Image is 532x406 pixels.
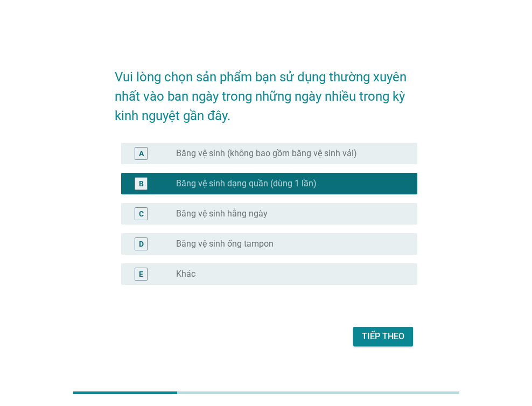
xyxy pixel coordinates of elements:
label: Băng vệ sinh dạng quần (dùng 1 lần) [176,178,317,189]
label: Khác [176,269,195,279]
div: C [139,208,144,220]
label: Băng vệ sinh hằng ngày [176,208,268,219]
div: A [139,148,144,159]
div: E [139,269,143,280]
button: Tiếp theo [353,327,413,346]
label: Băng vệ sinh ống tampon [176,239,274,249]
div: B [139,178,144,190]
label: Băng vệ sinh (không bao gồm băng vệ sinh vải) [176,148,357,159]
div: D [139,239,144,250]
div: Tiếp theo [362,330,404,343]
h2: Vui lòng chọn sản phẩm bạn sử dụng thường xuyên nhất vào ban ngày trong những ngày nhiều trong kỳ... [115,57,418,125]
